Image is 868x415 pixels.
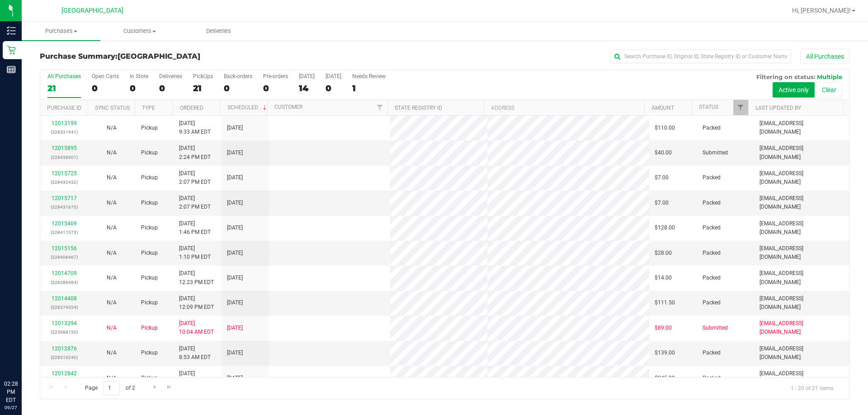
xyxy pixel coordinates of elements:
[141,124,158,132] span: Pickup
[759,119,844,136] span: [EMAIL_ADDRESS][DOMAIN_NAME]
[800,49,850,64] button: All Purchases
[759,244,844,261] span: [EMAIL_ADDRESS][DOMAIN_NAME]
[783,381,840,395] span: 1 - 20 of 21 items
[52,195,77,201] a: 12015717
[141,199,158,207] span: Pickup
[47,105,81,111] a: Purchase ID
[703,199,721,207] span: Packed
[759,219,844,237] span: [EMAIL_ADDRESS][DOMAIN_NAME]
[655,274,672,282] span: $14.00
[179,369,211,387] span: [DATE] 9:05 AM EDT
[655,324,672,332] span: $89.00
[107,124,117,132] button: N/A
[107,298,117,307] button: N/A
[95,105,130,111] a: Sync Status
[107,299,117,306] span: Not Applicable
[179,169,211,187] span: [DATE] 2:07 PM EDT
[46,278,82,287] p: (328386994)
[52,120,77,126] a: 12013199
[47,73,81,79] div: All Purchases
[193,83,213,93] div: 21
[46,153,82,162] p: (328438901)
[104,381,120,395] input: 1
[655,298,675,307] span: $111.50
[92,83,119,93] div: 0
[179,269,214,286] span: [DATE] 12:23 PM EDT
[107,350,117,356] span: Not Applicable
[107,125,117,131] span: Not Applicable
[46,353,82,362] p: (328319240)
[733,100,748,115] a: Filter
[759,169,844,187] span: [EMAIL_ADDRESS][DOMAIN_NAME]
[52,170,77,177] a: 12015725
[759,294,844,312] span: [EMAIL_ADDRESS][DOMAIN_NAME]
[703,173,721,182] span: Packed
[141,149,158,157] span: Pickup
[395,105,442,111] a: State Registry ID
[227,274,243,282] span: [DATE]
[655,224,675,232] span: $128.00
[274,104,302,110] a: Customer
[227,349,243,357] span: [DATE]
[141,324,158,332] span: Pickup
[107,274,117,282] button: N/A
[179,319,214,336] span: [DATE] 10:04 AM EDT
[703,124,721,132] span: Packed
[352,73,386,79] div: Needs Review
[52,345,77,352] a: 12012876
[655,249,672,257] span: $28.00
[299,83,315,93] div: 14
[759,144,844,161] span: [EMAIL_ADDRESS][DOMAIN_NAME]
[61,7,123,14] span: [GEOGRAPHIC_DATA]
[759,319,844,336] span: [EMAIL_ADDRESS][DOMAIN_NAME]
[7,65,16,74] inline-svg: Reports
[703,249,721,257] span: Packed
[107,224,117,232] button: N/A
[22,27,100,35] span: Purchases
[141,374,158,382] span: Pickup
[703,149,728,157] span: Submitted
[107,249,117,257] button: N/A
[325,83,341,93] div: 0
[52,245,77,252] a: 12015156
[52,220,77,227] a: 12015469
[141,298,158,307] span: Pickup
[352,83,386,93] div: 1
[107,149,117,157] button: N/A
[107,174,117,181] span: Not Applicable
[107,325,117,331] span: Not Applicable
[759,369,844,387] span: [EMAIL_ADDRESS][DOMAIN_NAME]
[7,26,16,35] inline-svg: Inventory
[699,104,718,110] a: Status
[703,224,721,232] span: Packed
[77,381,142,395] span: Page of 2
[655,349,675,357] span: $139.00
[792,7,851,14] span: Hi, [PERSON_NAME]!
[107,375,117,381] span: Not Applicable
[703,374,721,382] span: Packed
[100,22,179,41] a: Customers
[655,124,675,132] span: $110.00
[46,303,82,312] p: (328374354)
[148,381,161,393] a: Go to the next page
[163,381,176,393] a: Go to the last page
[107,173,117,182] button: N/A
[224,73,252,79] div: Back-orders
[655,374,675,382] span: $245.00
[46,128,82,136] p: (328331941)
[141,349,158,357] span: Pickup
[816,82,842,98] button: Clear
[118,52,200,61] span: [GEOGRAPHIC_DATA]
[703,349,721,357] span: Packed
[756,73,815,80] span: Filtering on status:
[263,73,288,79] div: Pre-orders
[46,228,82,237] p: (328411073)
[759,269,844,286] span: [EMAIL_ADDRESS][DOMAIN_NAME]
[759,194,844,211] span: [EMAIL_ADDRESS][DOMAIN_NAME]
[227,124,243,132] span: [DATE]
[159,73,182,79] div: Deliveries
[655,149,672,157] span: $40.00
[193,73,213,79] div: PickUps
[227,224,243,232] span: [DATE]
[46,203,82,211] p: (328431675)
